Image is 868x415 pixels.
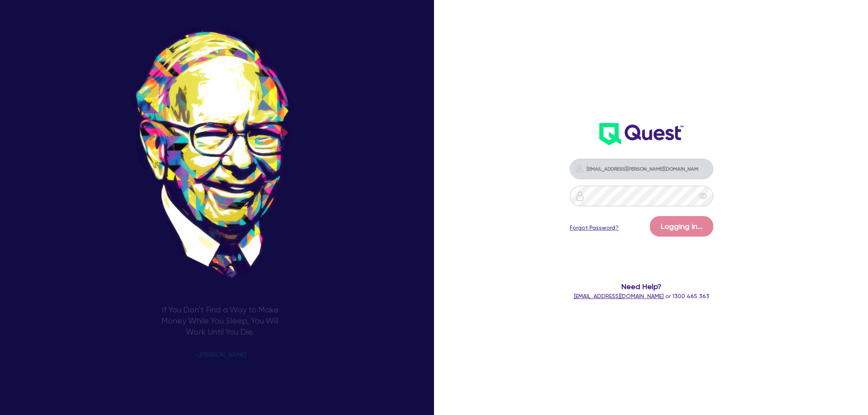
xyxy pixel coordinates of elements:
[194,352,246,358] span: - [PERSON_NAME]
[570,223,619,232] a: Forgot Password?
[575,164,585,173] img: icon-password
[650,216,713,237] button: Logging in...
[570,159,713,179] input: Email address
[574,293,709,299] span: or 1300 465 363
[575,191,585,201] img: icon-password
[699,192,707,200] span: eye
[599,123,683,145] img: wH2k97JdezQIQAAAABJRU5ErkJggg==
[574,293,664,299] a: [EMAIL_ADDRESS][DOMAIN_NAME]
[523,281,759,292] span: Need Help?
